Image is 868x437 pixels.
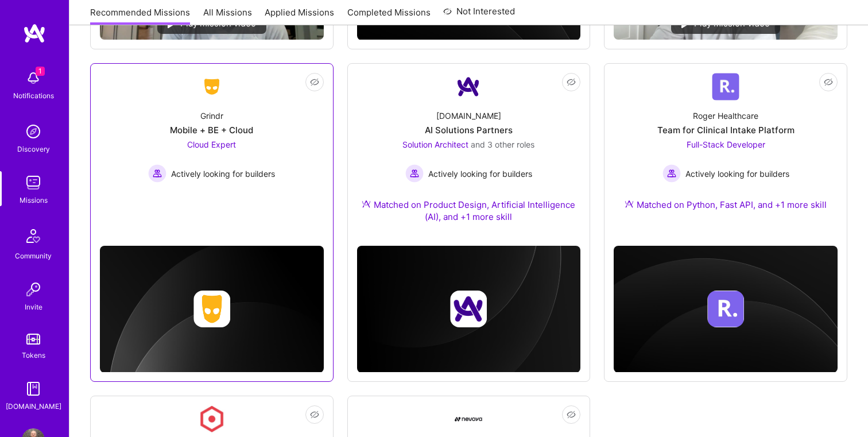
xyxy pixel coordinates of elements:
div: Missions [20,194,48,206]
a: All Missions [203,6,252,25]
a: Completed Missions [347,6,431,25]
img: Invite [22,278,45,301]
img: Company Logo [712,73,739,100]
div: Tokens [22,349,45,361]
div: Notifications [13,90,54,102]
a: Applied Missions [265,6,334,25]
span: and 3 other roles [471,140,534,149]
img: cover [100,246,324,373]
img: Company Logo [198,76,226,97]
img: guide book [22,377,45,400]
img: Actively looking for builders [148,164,166,183]
div: Community [15,250,52,262]
img: cover [614,246,838,373]
img: cover [357,246,581,373]
img: bell [22,67,45,90]
a: Not Interested [443,5,515,25]
div: Invite [25,301,42,313]
img: teamwork [22,171,45,194]
i: icon EyeClosed [824,78,833,87]
span: Actively looking for builders [685,168,789,180]
span: Cloud Expert [187,140,236,149]
span: Full-Stack Developer [687,140,765,149]
img: tokens [26,334,40,345]
div: Discovery [17,143,50,155]
a: Company LogoRoger HealthcareTeam for Clinical Intake PlatformFull-Stack Developer Actively lookin... [614,73,838,225]
img: Actively looking for builders [405,164,424,183]
span: Actively looking for builders [171,168,275,180]
div: Grindr [200,110,223,122]
i: icon EyeClosed [567,410,576,419]
div: [DOMAIN_NAME] [436,110,501,122]
span: Actively looking for builders [428,168,532,180]
img: logo [23,23,46,44]
a: Company Logo[DOMAIN_NAME]AI Solutions PartnersSolution Architect and 3 other rolesActively lookin... [357,73,581,237]
div: Matched on Product Design, Artificial Intelligence (AI), and +1 more skill [357,199,581,223]
a: Company LogoGrindrMobile + BE + CloudCloud Expert Actively looking for buildersActively looking f... [100,73,324,218]
span: 1 [36,67,45,76]
div: Mobile + BE + Cloud [170,124,253,136]
i: icon EyeClosed [310,410,319,419]
img: Actively looking for builders [662,164,681,183]
img: Company Logo [198,405,226,433]
span: Solution Architect [402,140,468,149]
img: discovery [22,120,45,143]
i: icon EyeClosed [310,78,319,87]
i: icon EyeClosed [567,78,576,87]
img: Ateam Purple Icon [625,199,634,208]
div: Roger Healthcare [693,110,758,122]
div: Matched on Python, Fast API, and +1 more skill [625,199,827,211]
img: Company logo [707,291,744,327]
img: Ateam Purple Icon [362,199,371,208]
div: Team for Clinical Intake Platform [657,124,795,136]
img: Company Logo [455,405,482,433]
img: Company logo [450,291,487,327]
img: Community [20,222,47,250]
img: Company logo [193,291,230,327]
img: Company Logo [455,73,482,100]
div: [DOMAIN_NAME] [6,400,61,412]
div: AI Solutions Partners [425,124,513,136]
a: Recommended Missions [90,6,190,25]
